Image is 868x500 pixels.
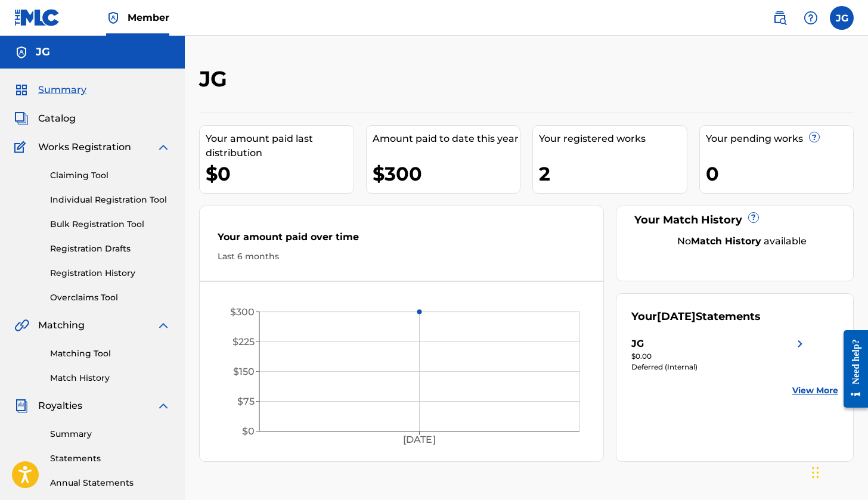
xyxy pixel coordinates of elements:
[14,83,86,97] a: SummarySummary
[206,132,354,160] div: Your amount paid last distribution
[38,111,76,126] span: Catalog
[14,140,30,154] img: Works Registration
[50,194,170,206] a: Individual Registration Tool
[812,455,819,490] div: Drag
[50,347,170,360] a: Matching Tool
[749,213,758,222] span: ?
[156,318,170,333] img: expand
[768,6,792,30] a: Public Search
[14,111,76,126] a: CatalogCatalog
[50,452,170,465] a: Statements
[230,306,255,318] tspan: $300
[799,6,823,30] div: Help
[539,132,687,146] div: Your registered works
[50,477,170,489] a: Annual Statements
[128,11,169,24] span: Member
[38,318,85,333] span: Matching
[373,132,520,146] div: Amount paid to date this year
[14,318,29,333] img: Matching
[631,309,761,325] div: Your Statements
[792,384,838,397] a: View More
[706,132,854,146] div: Your pending works
[242,426,255,437] tspan: $0
[808,443,868,500] iframe: Chat Widget
[14,399,29,413] img: Royalties
[631,337,807,372] a: JGright chevron icon$0.00Deferred (Internal)
[218,230,585,250] div: Your amount paid over time
[50,169,170,182] a: Claiming Tool
[50,372,170,384] a: Match History
[14,9,60,26] img: MLC Logo
[706,160,854,187] div: 0
[373,160,520,187] div: $300
[218,250,585,263] div: Last 6 months
[691,235,761,247] strong: Match History
[50,218,170,231] a: Bulk Registration Tool
[631,337,644,351] div: JG
[50,291,170,304] a: Overclaims Tool
[773,11,787,25] img: search
[804,11,818,25] img: help
[38,399,82,413] span: Royalties
[232,336,255,347] tspan: $225
[199,66,233,92] h2: JG
[830,6,854,30] div: User Menu
[156,399,170,413] img: expand
[36,45,50,59] h5: JG
[646,234,838,249] div: No available
[810,132,819,142] span: ?
[106,11,120,25] img: Top Rightsholder
[14,111,29,126] img: Catalog
[50,243,170,255] a: Registration Drafts
[631,212,838,228] div: Your Match History
[403,434,435,445] tspan: [DATE]
[835,318,868,420] iframe: Resource Center
[14,83,29,97] img: Summary
[237,396,255,407] tspan: $75
[14,45,29,60] img: Accounts
[631,351,807,362] div: $0.00
[156,140,170,154] img: expand
[657,310,696,323] span: [DATE]
[793,337,807,351] img: right chevron icon
[38,83,86,97] span: Summary
[50,428,170,440] a: Summary
[233,366,255,377] tspan: $150
[50,267,170,279] a: Registration History
[206,160,354,187] div: $0
[38,140,131,154] span: Works Registration
[539,160,687,187] div: 2
[631,362,807,372] div: Deferred (Internal)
